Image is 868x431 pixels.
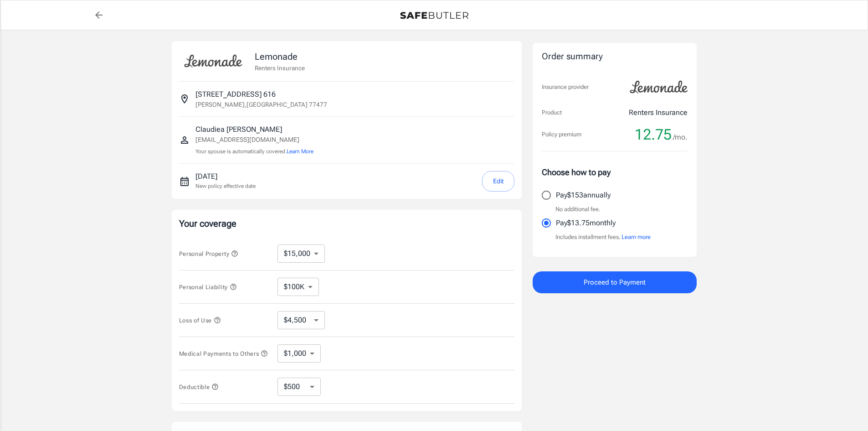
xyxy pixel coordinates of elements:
p: [DATE] [195,171,256,182]
button: Deductible [179,381,219,392]
span: 12.75 [635,125,672,144]
img: Back to quotes [400,12,468,19]
span: Loss of Use [179,317,221,324]
p: Pay $13.75 monthly [556,218,616,228]
p: Includes installment fees. [555,233,651,242]
img: Lemonade [625,74,693,100]
p: Choose how to pay [542,166,688,178]
span: Deductible [179,384,219,390]
p: Pay $153 annually [556,190,611,201]
p: Product [542,108,562,117]
button: Edit [482,171,514,192]
button: Medical Payments to Others [179,348,268,359]
a: back to quotes [90,6,108,24]
p: Policy premium [542,130,581,139]
p: Your coverage [179,217,514,230]
span: Personal Property [179,250,238,257]
p: Renters Insurance [255,63,305,73]
button: Learn more [621,233,651,242]
p: [STREET_ADDRESS] 616 [195,89,276,100]
button: Personal Liability [179,281,237,292]
span: /mo. [673,131,688,144]
span: Personal Liability [179,284,237,291]
img: Lemonade [179,48,247,74]
div: Order summary [542,50,688,63]
svg: Insured person [179,135,190,145]
button: Personal Property [179,248,238,259]
span: Medical Payments to Others [179,350,268,357]
p: [PERSON_NAME] , [GEOGRAPHIC_DATA] 77477 [195,100,327,109]
p: Your spouse is automatically covered. [195,147,313,156]
button: Learn More [287,147,313,156]
p: New policy effective date [195,182,256,190]
svg: New policy start date [179,176,190,187]
p: Insurance provider [542,83,589,92]
svg: Insured address [179,93,190,104]
button: Loss of Use [179,315,221,326]
p: Lemonade [255,50,305,63]
button: Proceed to Payment [533,271,697,293]
p: Claudiea [PERSON_NAME] [195,124,313,135]
span: Proceed to Payment [584,276,646,288]
p: Renters Insurance [629,107,688,118]
p: [EMAIL_ADDRESS][DOMAIN_NAME] [195,135,313,145]
p: No additional fee. [555,205,601,214]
